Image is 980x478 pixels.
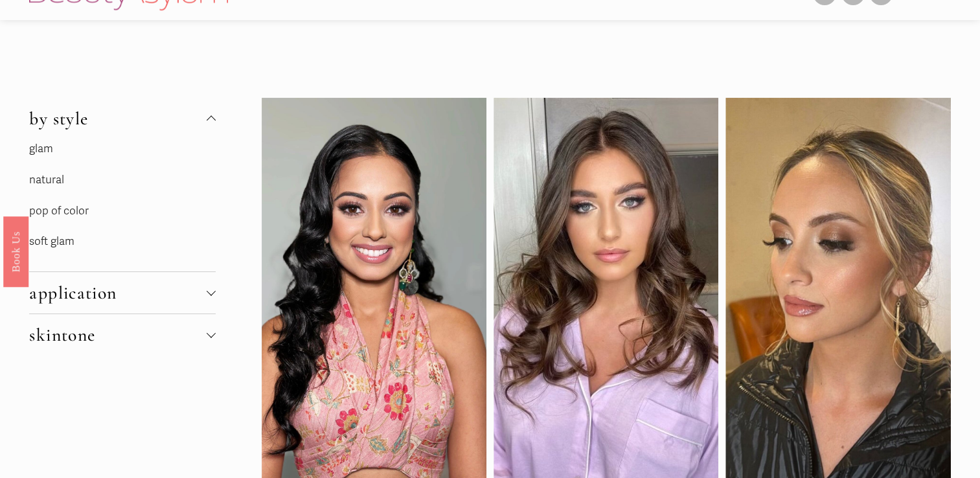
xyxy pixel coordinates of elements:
[29,204,89,218] a: pop of color
[29,108,207,130] span: by style
[29,173,64,187] a: natural
[29,98,216,139] button: by style
[29,324,207,346] span: skintone
[29,314,216,356] button: skintone
[29,282,207,304] span: application
[29,142,53,155] a: glam
[29,272,216,313] button: application
[29,234,74,248] a: soft glam
[29,139,216,271] div: by style
[3,216,28,287] a: Book Us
